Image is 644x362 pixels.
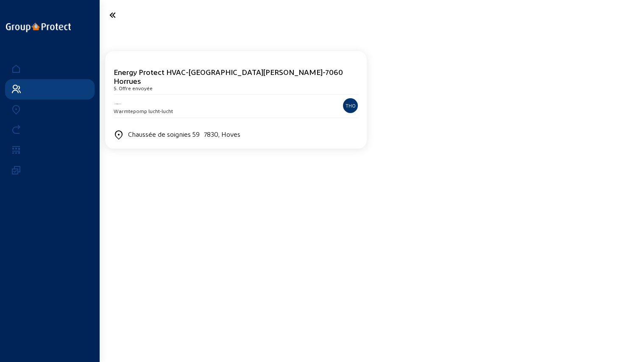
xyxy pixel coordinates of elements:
[128,130,200,140] div: Chaussée de soignies 59
[114,67,343,85] cam-card-title: Energy Protect HVAC-[GEOGRAPHIC_DATA][PERSON_NAME]-7060 Horrues
[114,85,153,91] cam-card-subtitle: 5. Offre envoyée
[204,130,240,140] div: 7830, Hoves
[114,108,173,114] span: Warmtepomp lucht-lucht
[6,23,71,32] img: logo-oneline.png
[114,103,122,105] img: Energy Protect HVAC
[343,98,358,113] div: THO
